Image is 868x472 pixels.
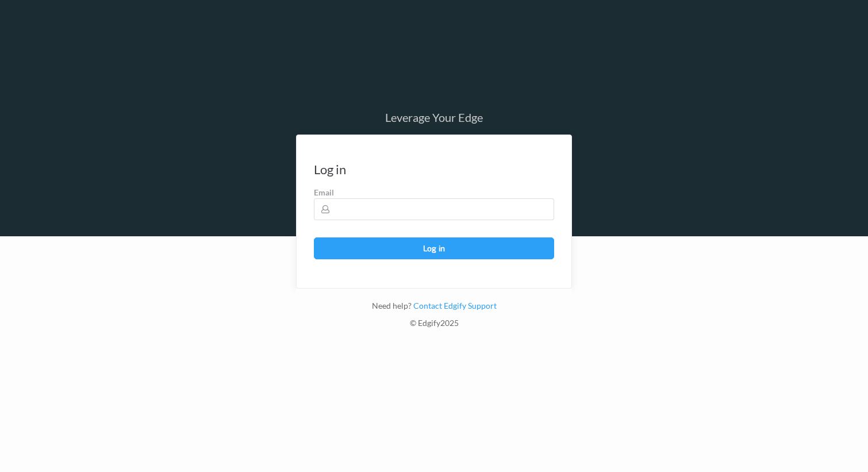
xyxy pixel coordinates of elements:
[314,237,554,259] button: Log in
[412,301,497,310] a: Contact Edgify Support
[296,317,572,335] div: © Edgify 2025
[296,300,572,317] div: Need help?
[314,164,346,175] div: Log in
[314,187,554,198] label: Email
[296,112,572,123] div: Leverage Your Edge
